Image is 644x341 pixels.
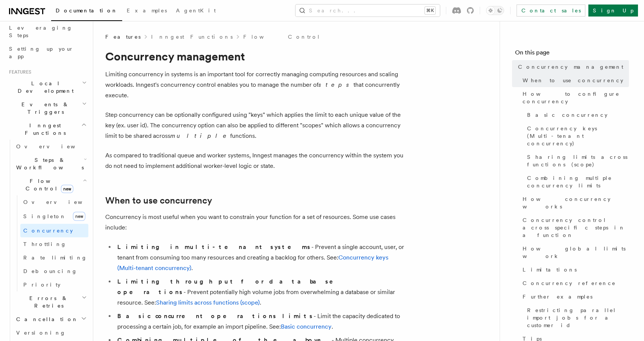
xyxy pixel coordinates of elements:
span: Limitations [523,266,577,273]
a: Documentation [51,2,122,21]
span: Cancellation [13,315,78,323]
p: Step concurrency can be optionally configured using "keys" which applies the limit to each unique... [105,110,406,141]
a: How to configure concurrency [520,87,629,108]
kbd: ⌘K [425,7,435,14]
a: Concurrency [20,224,88,237]
span: How concurrency works [523,195,629,210]
button: Flow Controlnew [13,174,88,195]
a: Concurrency keys (Multi-tenant concurrency) [524,122,629,150]
span: Documentation [56,8,118,14]
a: Debouncing [20,264,88,278]
a: Leveraging Steps [6,21,88,42]
a: Singletonnew [20,209,88,224]
a: How global limits work [520,242,629,263]
span: Concurrency control across specific steps in a function [523,216,629,239]
span: Basic concurrency [527,111,608,119]
span: new [73,212,85,221]
span: Concurrency management [518,63,623,71]
span: Restricting parallel import jobs for a customer id [527,306,629,329]
p: Limiting concurrency in systems is an important tool for correctly managing computing resources a... [105,69,406,101]
span: Singleton [23,213,66,219]
a: Rate limiting [20,251,88,264]
span: Features [105,33,141,41]
span: Setting up your app [9,46,74,59]
span: Concurrency reference [523,279,616,287]
button: Search...⌘K [295,5,440,17]
a: Versioning [13,326,88,339]
span: Throttling [23,241,67,247]
a: Setting up your app [6,42,88,63]
li: - Prevent a single account, user, or tenant from consuming too many resources and creating a back... [115,242,406,273]
a: Priority [20,278,88,291]
strong: Limiting throughput for database operations [117,278,344,296]
span: Events & Triggers [6,101,82,116]
a: Combining multiple concurrency limits [524,171,629,192]
a: When to use concurrency [105,195,212,206]
span: AgentKit [176,8,216,14]
p: As compared to traditional queue and worker systems, Inngest manages the concurrency within the s... [105,150,406,171]
a: Throttling [20,237,88,251]
span: Inngest Functions [6,122,81,137]
strong: Limiting in multi-tenant systems [117,243,311,250]
a: Overview [13,140,88,153]
button: Local Development [6,77,88,98]
li: - Limit the capacity dedicated to processing a certain job, for example an import pipeline. See: . [115,311,406,332]
a: Concurrency control across specific steps in a function [520,213,629,242]
span: Priority [23,282,61,288]
a: Contact sales [517,5,585,17]
a: Overview [20,195,88,209]
span: When to use concurrency [523,77,623,84]
a: When to use concurrency [520,74,629,87]
span: Steps & Workflows [13,156,84,171]
span: Features [6,69,31,75]
button: Inngest Functions [6,119,88,140]
span: Combining multiple concurrency limits [527,174,629,189]
button: Toggle dark mode [486,6,504,15]
a: Concurrency reference [520,276,629,290]
span: Concurrency keys (Multi-tenant concurrency) [527,125,629,147]
span: Concurrency [23,228,73,234]
span: How to configure concurrency [523,90,629,105]
a: Sharing limits across functions (scope) [524,150,629,171]
span: Local Development [6,80,82,95]
a: Inngest Functions [151,33,233,41]
a: Limitations [520,263,629,276]
a: Restricting parallel import jobs for a customer id [524,303,629,332]
span: Versioning [16,330,66,336]
a: Sharing limits across functions (scope) [156,299,260,306]
a: Concurrency management [515,60,629,74]
em: steps [318,81,353,88]
a: Flow Control [243,33,320,41]
span: Errors & Retries [13,294,82,309]
a: Examples [122,2,171,20]
span: Flow Control [13,177,83,192]
em: multiple [170,132,230,139]
strong: Basic concurrent operations limits [117,312,314,320]
li: - Prevent potentially high volume jobs from overwhelming a database or similar resource. See: . [115,276,406,308]
span: Sharing limits across functions (scope) [527,153,629,168]
a: Basic concurrency [281,323,332,330]
span: How global limits work [523,245,629,260]
button: Errors & Retries [13,291,88,312]
span: Overview [23,199,101,205]
button: Events & Triggers [6,98,88,119]
span: Examples [127,8,167,14]
div: Flow Controlnew [13,195,88,291]
span: Overview [16,143,94,149]
a: AgentKit [171,2,220,20]
span: Rate limiting [23,255,87,261]
span: Debouncing [23,268,77,274]
span: Further examples [523,293,592,300]
button: Steps & Workflows [13,153,88,174]
h4: On this page [515,48,629,60]
a: How concurrency works [520,192,629,213]
span: new [61,185,73,193]
a: Further examples [520,290,629,303]
span: Leveraging Steps [9,25,73,38]
button: Cancellation [13,312,88,326]
p: Concurrency is most useful when you want to constrain your function for a set of resources. Some ... [105,212,406,233]
a: Basic concurrency [524,108,629,122]
a: Sign Up [588,5,638,17]
h1: Concurrency management [105,50,406,63]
